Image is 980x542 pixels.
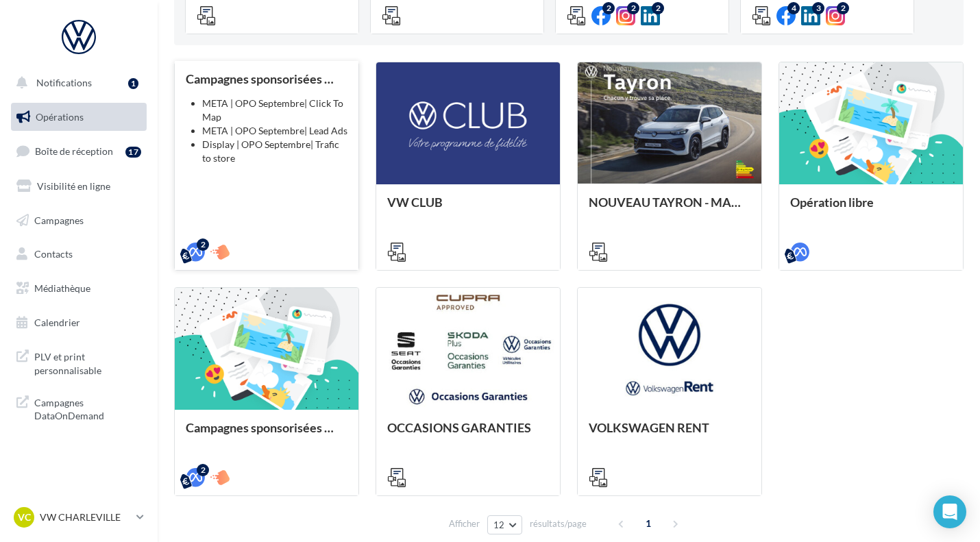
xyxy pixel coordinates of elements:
button: Notifications 1 [8,69,144,97]
li: META | OPO Septembre| Click To Map [202,97,347,124]
a: Contacts [8,240,149,269]
a: Calendrier [8,308,149,337]
span: Boîte de réception [35,145,113,157]
div: OCCASIONS GARANTIES [387,421,549,448]
a: PLV et print personnalisable [8,342,149,382]
div: 3 [812,2,824,14]
a: Visibilité en ligne [8,172,149,201]
span: VC [18,510,31,524]
div: NOUVEAU TAYRON - MARS 2025 [589,195,750,223]
span: résultats/page [530,517,587,530]
div: 2 [837,2,849,14]
div: Open Intercom Messenger [933,495,966,528]
div: Campagnes sponsorisées OPO Septembre [186,72,347,86]
span: Calendrier [34,317,80,328]
div: Campagnes sponsorisées OPO [186,421,347,448]
li: Display | OPO Septembre| Trafic to store [202,138,347,165]
div: 2 [197,464,209,476]
span: Médiathèque [34,282,90,294]
a: Médiathèque [8,274,149,303]
div: Opération libre [790,195,952,223]
span: 1 [637,513,659,534]
button: 12 [487,515,522,534]
div: 4 [787,2,800,14]
span: Campagnes [34,214,84,225]
a: VC VW CHARLEVILLE [11,504,147,530]
a: Campagnes DataOnDemand [8,388,149,428]
span: Campagnes DataOnDemand [34,393,141,423]
div: 1 [128,78,138,89]
a: Campagnes [8,206,149,235]
span: Afficher [449,517,480,530]
a: Opérations [8,103,149,132]
div: 2 [197,238,209,251]
span: PLV et print personnalisable [34,347,141,377]
span: Visibilité en ligne [37,180,110,192]
span: Notifications [36,77,92,88]
span: 12 [493,519,505,530]
li: META | OPO Septembre| Lead Ads [202,124,347,138]
div: 17 [125,147,141,158]
span: Opérations [36,111,84,123]
a: Boîte de réception17 [8,136,149,166]
div: 2 [627,2,639,14]
div: VW CLUB [387,195,549,223]
p: VW CHARLEVILLE [40,510,131,524]
div: 2 [602,2,615,14]
span: Contacts [34,248,73,260]
div: 2 [652,2,664,14]
div: VOLKSWAGEN RENT [589,421,750,448]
